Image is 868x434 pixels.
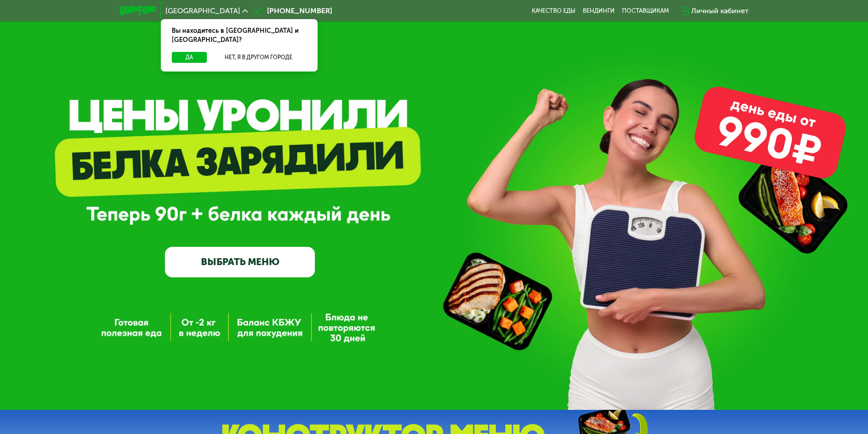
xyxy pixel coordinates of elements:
[165,247,315,277] a: ВЫБРАТЬ МЕНЮ
[691,5,749,16] div: Личный кабинет
[583,7,615,15] a: Вендинги
[211,52,307,63] button: Нет, я в другом городе
[252,5,332,16] a: [PHONE_NUMBER]
[532,7,575,15] a: Качество еды
[622,7,669,15] div: поставщикам
[172,52,207,63] button: Да
[165,7,240,15] span: [GEOGRAPHIC_DATA]
[161,19,318,52] div: Вы находитесь в [GEOGRAPHIC_DATA] и [GEOGRAPHIC_DATA]?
